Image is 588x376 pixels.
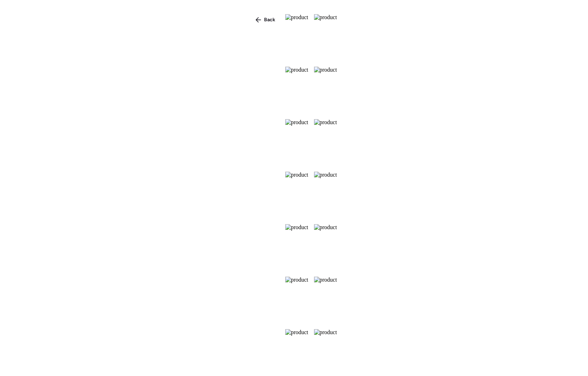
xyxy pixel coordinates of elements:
[314,14,337,61] img: product
[314,172,337,219] img: product
[314,329,337,376] img: product
[285,277,308,324] img: product
[285,67,308,114] img: product
[264,16,275,23] span: Back
[314,119,337,166] img: product
[285,119,308,166] img: product
[285,224,308,271] img: product
[314,224,337,271] img: product
[285,14,308,61] img: product
[314,277,337,324] img: product
[285,172,308,219] img: product
[314,67,337,114] img: product
[285,329,308,376] img: product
